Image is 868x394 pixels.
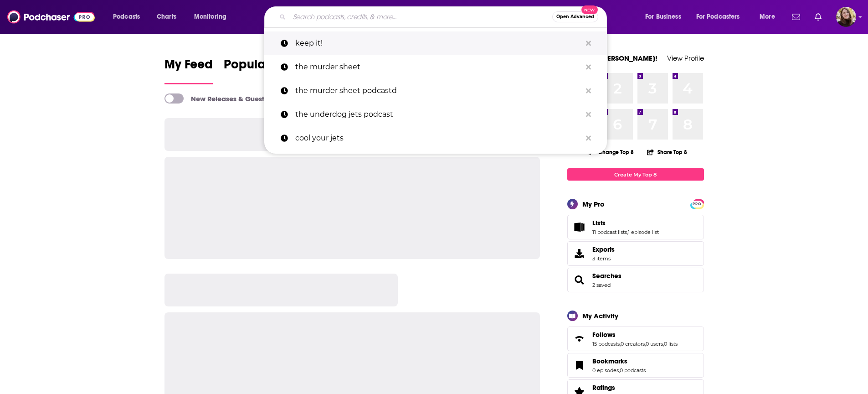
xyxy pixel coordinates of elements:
[627,229,628,235] span: ,
[567,268,704,292] span: Searches
[264,55,607,79] a: the murder sheet
[592,367,619,373] a: 0 episodes
[811,9,825,25] a: Show notifications dropdown
[567,353,704,378] span: Bookmarks
[582,311,618,320] div: My Activity
[570,247,589,260] span: Exports
[264,31,607,55] a: keep it!
[692,200,703,207] a: PRO
[592,219,659,227] a: Lists
[647,143,688,161] button: Share Top 8
[556,15,594,19] span: Open Advanced
[592,331,678,339] a: Follows
[567,54,657,62] a: Welcome [PERSON_NAME]!
[592,255,615,262] span: 3 items
[570,274,589,286] a: Searches
[592,331,616,339] span: Follows
[264,103,607,126] a: the underdog jets podcast
[164,57,213,84] a: My Feed
[753,10,786,24] button: open menu
[639,10,693,24] button: open menu
[583,146,640,158] button: Change Top 8
[592,341,620,347] a: 15 podcasts
[692,201,703,207] span: PRO
[645,10,681,23] span: For Business
[567,215,704,239] span: Lists
[581,5,598,14] span: New
[645,341,646,347] span: ,
[552,11,598,22] button: Open AdvancedNew
[295,103,581,126] p: the underdog jets podcast
[592,219,606,227] span: Lists
[570,332,589,345] a: Follows
[151,10,182,24] a: Charts
[788,9,804,25] a: Show notifications dropdown
[567,168,704,181] a: Create My Top 8
[264,126,607,150] a: cool your jets
[7,8,95,26] img: Podchaser - Follow, Share and Rate Podcasts
[107,10,152,24] button: open menu
[295,31,581,55] p: keep it!
[836,7,856,27] span: Logged in as katiefuchs
[164,57,213,78] span: My Feed
[592,384,638,392] a: Ratings
[619,367,620,373] span: ,
[592,282,611,288] a: 2 saved
[592,245,615,254] span: Exports
[224,57,301,78] span: Popular Feed
[295,126,581,150] p: cool your jets
[295,79,581,103] p: the murder sheet podcastd
[582,200,605,208] div: My Pro
[273,6,616,27] div: Search podcasts, credits, & more...
[667,54,704,62] a: View Profile
[690,10,753,24] button: open menu
[113,10,140,23] span: Podcasts
[289,10,552,24] input: Search podcasts, credits, & more...
[295,55,581,79] p: the murder sheet
[663,341,664,347] span: ,
[760,10,775,23] span: More
[592,384,615,392] span: Ratings
[592,272,621,280] a: Searches
[194,10,226,23] span: Monitoring
[836,7,856,27] button: Show profile menu
[620,367,646,373] a: 0 podcasts
[592,357,627,365] span: Bookmarks
[592,229,627,235] a: 11 podcast lists
[621,341,645,347] a: 0 creators
[628,229,659,235] a: 1 episode list
[570,221,589,233] a: Lists
[224,57,301,84] a: Popular Feed
[264,79,607,103] a: the murder sheet podcastd
[188,10,238,24] button: open menu
[836,7,856,27] img: User Profile
[664,341,678,347] a: 0 lists
[646,341,663,347] a: 0 users
[620,341,621,347] span: ,
[570,359,589,372] a: Bookmarks
[164,93,284,104] a: New Releases & Guests Only
[592,357,646,365] a: Bookmarks
[157,10,176,23] span: Charts
[567,327,704,351] span: Follows
[567,241,704,266] a: Exports
[696,10,740,23] span: For Podcasters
